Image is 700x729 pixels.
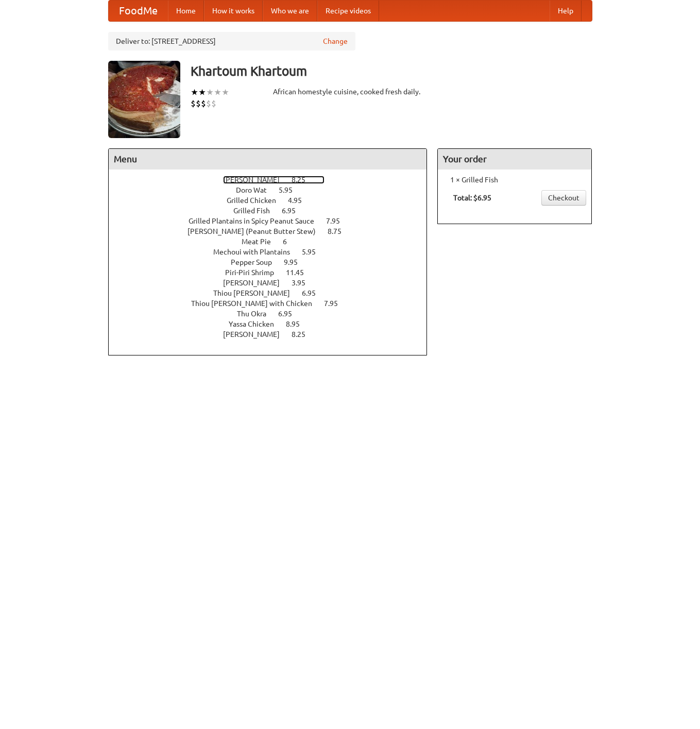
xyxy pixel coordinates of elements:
a: Recipe videos [317,1,379,21]
li: $ [191,98,196,109]
a: [PERSON_NAME] 8.25 [223,176,325,184]
span: [PERSON_NAME] [223,176,290,184]
span: Piri-Piri Shrimp [225,268,284,277]
span: Thu Okra [237,310,277,318]
span: [PERSON_NAME] (Peanut Butter Stew) [187,227,326,235]
span: Pepper Soup [231,258,282,266]
span: 9.95 [284,258,308,266]
li: ★ [221,87,229,98]
span: 4.95 [288,196,312,205]
span: 8.75 [328,227,352,235]
a: Yassa Chicken 8.95 [229,320,319,328]
span: Grilled Plantains in Spicy Peanut Sauce [189,217,325,225]
li: 1 × Grilled Fish [443,175,586,185]
span: [PERSON_NAME] [223,279,290,287]
a: Meat Pie 6 [242,238,306,246]
a: Thu Okra 6.95 [237,310,311,318]
li: ★ [214,87,221,98]
li: $ [206,98,211,109]
a: Doro Wat 5.95 [236,186,312,194]
span: 7.95 [324,299,348,308]
a: Checkout [541,190,586,206]
span: 7.95 [326,217,350,225]
span: 8.25 [292,176,316,184]
span: 8.95 [286,320,310,328]
a: Grilled Chicken 4.95 [227,196,321,205]
span: 5.95 [302,248,326,256]
span: Thiou [PERSON_NAME] with Chicken [191,299,322,308]
span: 8.25 [292,330,316,338]
li: $ [201,98,206,109]
a: Home [168,1,204,21]
span: 6.95 [302,289,326,297]
span: Doro Wat [236,186,277,194]
a: Thiou [PERSON_NAME] with Chicken 7.95 [191,299,357,308]
a: Mechoui with Plantains 5.95 [213,248,335,256]
a: [PERSON_NAME] 8.25 [223,330,325,338]
div: Deliver to: [STREET_ADDRESS] [108,32,355,50]
li: ★ [206,87,214,98]
li: ★ [191,87,198,98]
span: [PERSON_NAME] [223,330,290,338]
li: ★ [198,87,206,98]
span: 3.95 [292,279,316,287]
span: Thiou [PERSON_NAME] [213,289,300,297]
img: angular.jpg [108,61,180,138]
a: Help [550,1,582,21]
span: Meat Pie [242,238,281,246]
a: Grilled Fish 6.95 [233,207,315,215]
span: 6 [283,238,297,246]
a: Piri-Piri Shrimp 11.45 [225,268,323,277]
span: 5.95 [279,186,303,194]
span: Grilled Chicken [227,196,286,205]
a: FoodMe [109,1,168,21]
h3: Khartoum Khartoum [191,61,592,81]
a: How it works [204,1,263,21]
a: Grilled Plantains in Spicy Peanut Sauce 7.95 [189,217,359,225]
span: 11.45 [286,268,314,277]
b: Total: $6.95 [453,194,491,202]
a: [PERSON_NAME] 3.95 [223,279,325,287]
li: $ [211,98,216,109]
h4: Your order [438,149,591,169]
span: Grilled Fish [233,207,280,215]
div: African homestyle cuisine, cooked fresh daily. [273,87,428,97]
a: Thiou [PERSON_NAME] 6.95 [213,289,335,297]
span: 6.95 [278,310,302,318]
a: Pepper Soup 9.95 [231,258,317,266]
h4: Menu [109,149,427,169]
a: Who we are [263,1,317,21]
li: $ [196,98,201,109]
a: Change [323,36,348,46]
a: [PERSON_NAME] (Peanut Butter Stew) 8.75 [187,227,361,235]
span: 6.95 [282,207,306,215]
span: Yassa Chicken [229,320,284,328]
span: Mechoui with Plantains [213,248,300,256]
